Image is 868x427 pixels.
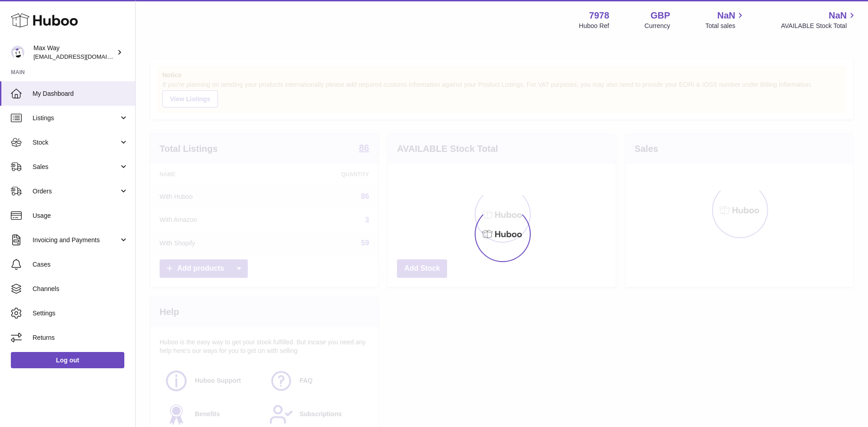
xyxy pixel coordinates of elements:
[33,89,128,98] span: My Dashboard
[33,53,133,60] span: [EMAIL_ADDRESS][DOMAIN_NAME]
[579,22,609,30] div: Huboo Ref
[33,333,128,342] span: Returns
[33,309,128,318] span: Settings
[651,9,670,22] strong: GBP
[33,187,119,196] span: Orders
[33,211,128,220] span: Usage
[33,163,119,171] span: Sales
[33,44,115,61] div: Max Way
[33,114,119,122] span: Listings
[33,138,119,147] span: Stock
[717,9,735,22] span: NaN
[33,236,119,244] span: Invoicing and Payments
[33,260,128,269] span: Cases
[705,9,745,30] a: NaN Total sales
[33,285,128,293] span: Channels
[589,9,609,22] strong: 7978
[705,22,745,30] span: Total sales
[11,46,24,59] img: internalAdmin-7978@internal.huboo.com
[781,9,857,30] a: NaN AVAILABLE Stock Total
[11,352,124,368] a: Log out
[645,22,670,30] div: Currency
[781,22,857,30] span: AVAILABLE Stock Total
[829,9,847,22] span: NaN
